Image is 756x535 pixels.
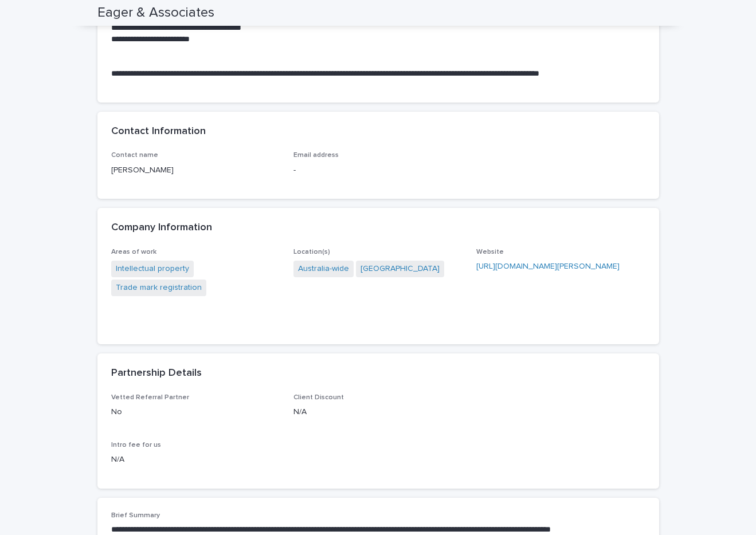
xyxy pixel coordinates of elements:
span: Intro fee for us [111,442,161,449]
span: Brief Summary [111,512,160,519]
h2: Company Information [111,222,212,234]
a: [GEOGRAPHIC_DATA] [361,263,440,275]
span: Vetted Referral Partner [111,394,189,401]
a: Australia-wide [298,263,349,275]
p: N/A [111,454,645,466]
span: Location(s) [293,249,330,255]
span: Contact name [111,152,158,159]
p: No [111,406,280,418]
h2: Partnership Details [111,367,202,380]
span: Areas of work [111,249,156,255]
p: - [293,164,463,176]
h2: Eager & Associates [97,5,214,21]
span: Website [476,249,504,255]
p: [PERSON_NAME] [111,164,280,176]
h2: Contact Information [111,125,206,138]
span: Email address [293,152,339,159]
a: Trade mark registration [116,282,202,294]
p: N/A [293,406,463,418]
a: Intellectual property [116,263,189,275]
span: Client Discount [293,394,344,401]
a: [URL][DOMAIN_NAME][PERSON_NAME] [476,262,620,270]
